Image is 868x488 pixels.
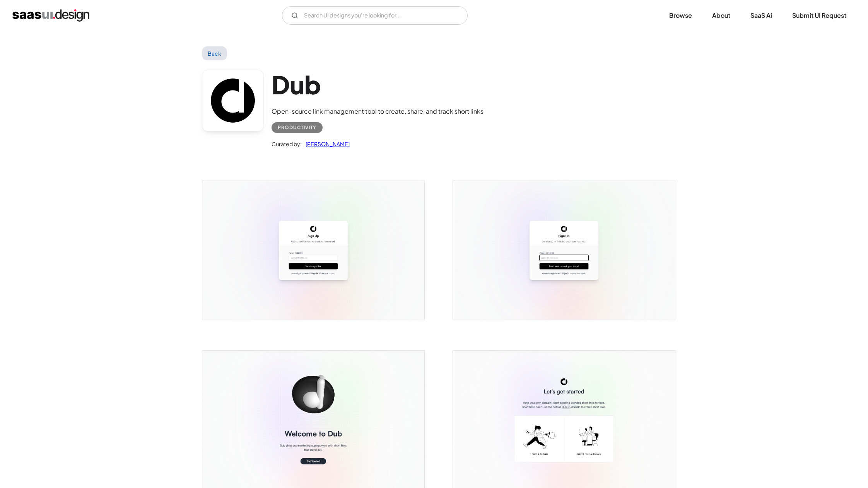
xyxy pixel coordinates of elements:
[12,9,89,22] a: home
[453,181,675,320] img: 6400859227271391e1fce840_Dub%20Signup%20Email%20Sent%20Screen.png
[282,6,468,25] form: Email Form
[202,181,424,320] a: open lightbox
[703,7,740,24] a: About
[282,6,468,25] input: Search UI designs you're looking for...
[302,139,350,148] a: [PERSON_NAME]
[272,139,302,148] div: Curated by:
[741,7,781,24] a: SaaS Ai
[278,123,316,132] div: Productivity
[660,7,701,24] a: Browse
[783,7,856,24] a: Submit UI Request
[202,46,227,60] a: Back
[453,181,675,320] a: open lightbox
[272,107,484,116] div: Open-source link management tool to create, share, and track short links
[272,70,484,99] h1: Dub
[202,181,424,320] img: 6400858cc6b9b6ecd6bb2afc_Dub%20Signup%20Screen.png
